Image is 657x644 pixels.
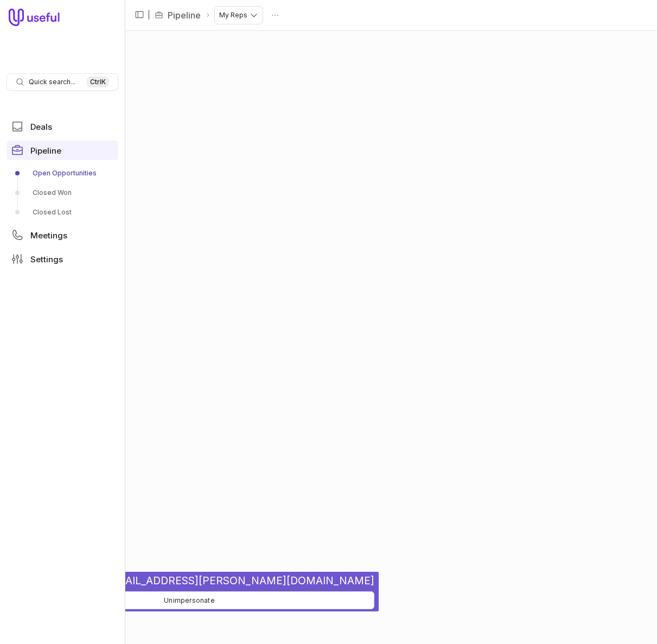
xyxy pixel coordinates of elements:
span: | [148,9,150,22]
span: 🥸 [PERSON_NAME][EMAIL_ADDRESS][PERSON_NAME][DOMAIN_NAME] [4,574,374,587]
button: Unimpersonate [4,591,374,609]
kbd: Ctrl K [87,77,109,87]
span: Meetings [30,231,67,239]
a: Settings [7,249,118,269]
a: Pipeline [168,9,201,22]
span: Deals [30,123,52,131]
div: Pipeline submenu [7,165,118,221]
button: Collapse sidebar [131,7,148,23]
span: Settings [30,255,63,263]
span: Pipeline [30,147,61,155]
a: Deals [7,117,118,136]
a: Closed Won [7,184,118,201]
span: Quick search... [29,78,75,86]
a: Open Opportunities [7,165,118,182]
button: Actions [267,7,283,23]
a: Closed Lost [7,204,118,221]
a: Meetings [7,225,118,245]
a: Pipeline [7,141,118,160]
